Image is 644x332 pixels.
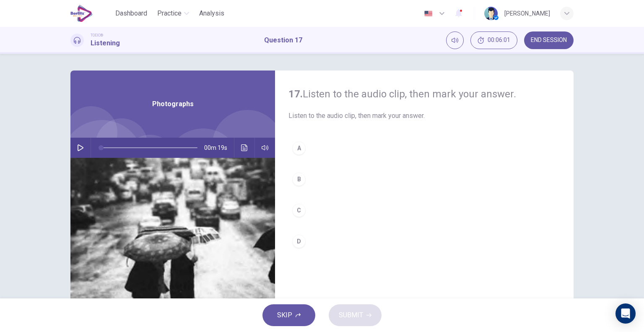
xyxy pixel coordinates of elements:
[531,37,567,44] span: END SESSION
[292,204,306,217] div: C
[91,32,103,38] span: TOEIC®
[470,31,517,49] button: 00:06:01
[288,231,560,252] button: D
[288,87,560,101] h4: Listen to the audio clip, then mark your answer.
[484,7,498,20] img: Profile picture
[292,173,306,186] div: B
[196,6,228,21] button: Analysis
[115,8,147,18] span: Dashboard
[199,8,224,18] span: Analysis
[488,37,510,44] span: 00:06:01
[292,235,306,248] div: D
[288,169,560,190] button: B
[423,10,434,17] img: en
[470,31,517,49] div: Hide
[91,38,120,48] h1: Listening
[152,99,194,109] span: Photographs
[70,5,112,22] a: EduSynch logo
[504,8,550,18] div: [PERSON_NAME]
[154,6,192,21] button: Practice
[446,31,464,49] div: Mute
[70,5,93,22] img: EduSynch logo
[264,35,302,45] h1: Question 17
[288,111,560,121] span: Listen to the audio clip, then mark your answer.
[524,31,574,49] button: END SESSION
[288,138,560,159] button: A
[262,304,315,326] button: SKIP
[112,6,151,21] button: Dashboard
[157,8,182,18] span: Practice
[288,200,560,221] button: C
[277,309,292,321] span: SKIP
[288,88,303,100] strong: 17.
[238,138,251,158] button: Click to see the audio transcription
[615,303,636,324] div: Open Intercom Messenger
[292,141,306,155] div: A
[204,138,234,158] span: 00m 19s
